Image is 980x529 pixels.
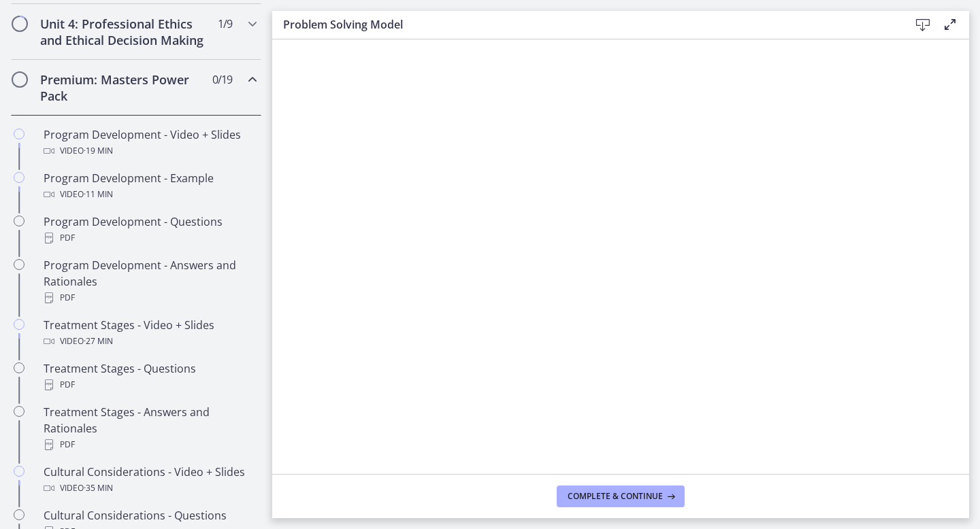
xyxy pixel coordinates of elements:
[44,464,256,496] div: Cultural Considerations - Video + Slides
[568,491,663,502] span: Complete & continue
[84,480,113,496] span: · 35 min
[44,126,256,159] div: Program Development - Video + Slides
[557,485,685,507] button: Complete & continue
[44,377,256,393] div: PDF
[44,186,256,203] div: Video
[44,333,256,349] div: Video
[44,360,256,393] div: Treatment Stages - Questions
[44,214,256,246] div: Program Development - Questions
[212,71,232,88] span: 0 / 19
[44,143,256,159] div: Video
[84,186,113,203] span: · 11 min
[218,16,232,32] span: 1 / 9
[40,16,206,48] h2: Unit 4: Professional Ethics and Ethical Decision Making
[84,333,113,349] span: · 27 min
[44,170,256,203] div: Program Development - Example
[44,437,256,453] div: PDF
[283,16,887,33] h3: Problem Solving Model
[40,71,206,104] h2: Premium: Masters Power Pack
[44,404,256,453] div: Treatment Stages - Answers and Rationales
[44,257,256,306] div: Program Development - Answers and Rationales
[44,290,256,306] div: PDF
[84,143,113,159] span: · 19 min
[44,317,256,349] div: Treatment Stages - Video + Slides
[44,480,256,496] div: Video
[44,230,256,246] div: PDF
